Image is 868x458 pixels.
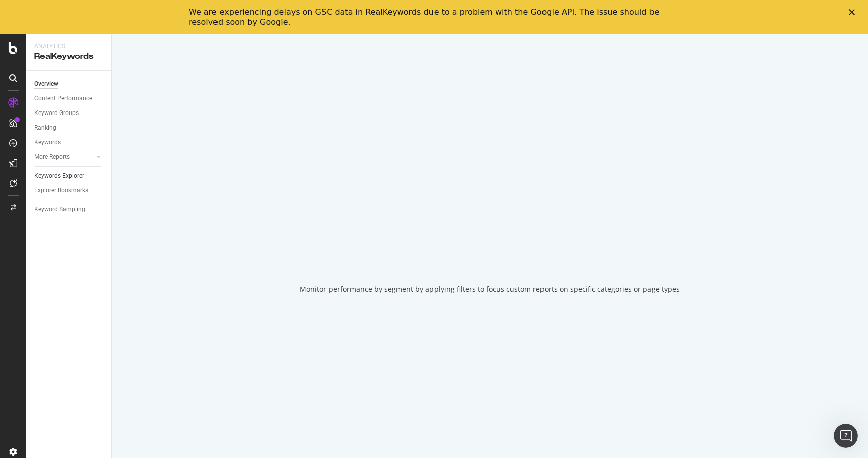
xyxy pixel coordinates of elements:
[34,93,104,104] a: Content Performance
[300,284,680,294] div: Monitor performance by segment by applying filters to focus custom reports on specific categories...
[34,171,104,181] a: Keywords Explorer
[34,79,58,89] div: Overview
[34,108,104,119] a: Keyword Groups
[34,123,56,133] div: Ranking
[34,42,103,51] div: Analytics
[34,108,79,119] div: Keyword Groups
[34,93,92,104] div: Content Performance
[454,232,526,268] div: animation
[34,123,104,133] a: Ranking
[34,185,104,196] a: Explorer Bookmarks
[834,424,858,448] iframe: Intercom live chat
[34,152,94,162] a: More Reports
[849,9,859,15] div: Close
[189,7,663,27] div: We are experiencing delays on GSC data in RealKeywords due to a problem with the Google API. The ...
[34,51,103,62] div: RealKeywords
[34,204,85,215] div: Keyword Sampling
[34,171,84,181] div: Keywords Explorer
[34,79,104,89] a: Overview
[34,204,104,215] a: Keyword Sampling
[34,137,104,148] a: Keywords
[34,185,88,196] div: Explorer Bookmarks
[34,152,70,162] div: More Reports
[34,137,61,148] div: Keywords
